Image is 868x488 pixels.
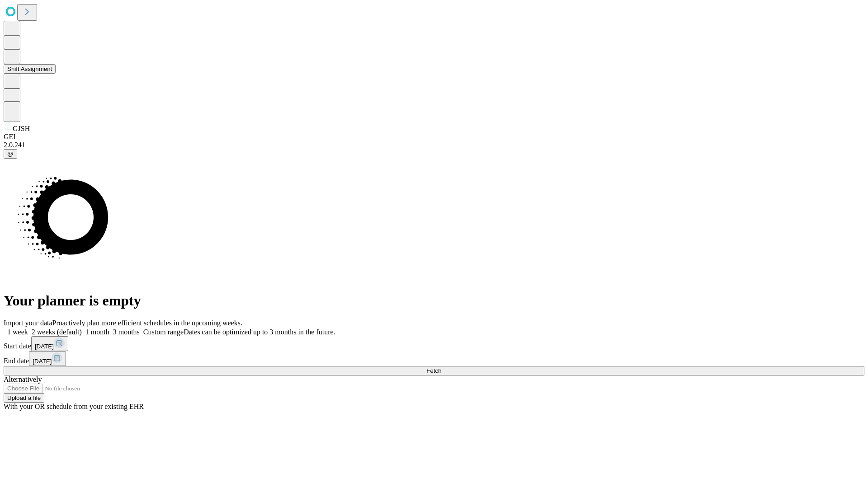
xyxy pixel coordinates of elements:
[426,367,441,374] span: Fetch
[184,328,335,336] span: Dates can be optimized up to 3 months in the future.
[4,141,864,149] div: 2.0.241
[143,328,184,336] span: Custom range
[4,64,56,74] button: Shift Assignment
[4,393,44,403] button: Upload a file
[85,328,109,336] span: 1 month
[52,319,242,327] span: Proactively plan more efficient schedules in the upcoming weeks.
[13,125,30,132] span: GJSH
[7,150,14,157] span: @
[33,358,52,365] span: [DATE]
[4,292,864,309] h1: Your planner is empty
[4,133,864,141] div: GEI
[4,149,17,159] button: @
[4,366,864,375] button: Fetch
[29,351,66,366] button: [DATE]
[4,403,144,410] span: With your OR schedule from your existing EHR
[31,336,68,351] button: [DATE]
[4,375,42,383] span: Alternatively
[7,328,28,336] span: 1 week
[4,336,864,351] div: Start date
[4,319,52,327] span: Import your data
[113,328,140,336] span: 3 months
[4,351,864,366] div: End date
[35,343,54,350] span: [DATE]
[32,328,82,336] span: 2 weeks (default)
